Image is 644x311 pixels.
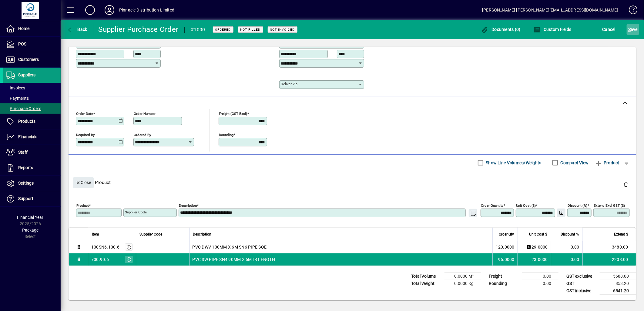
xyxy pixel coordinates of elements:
div: 700.90.6 [91,256,109,263]
button: Profile [100,5,119,15]
td: Rounding [486,280,522,287]
mat-label: Required by [76,132,95,137]
span: Not Filled [240,28,261,32]
a: Financials [3,129,61,145]
td: GST exclusive [563,273,600,280]
a: Invoices [3,83,61,93]
span: Custom Fields [533,27,572,32]
div: [PERSON_NAME] [PERSON_NAME][EMAIL_ADDRESS][DOMAIN_NAME] [482,5,618,15]
a: Support [3,191,61,206]
span: ave [628,25,638,34]
span: Supplier Code [140,231,163,238]
span: Settings [18,181,34,186]
a: Reports [3,160,61,176]
mat-label: Extend excl GST ($) [594,203,625,207]
mat-label: Ordered by [134,132,151,137]
a: Knowledge Base [624,1,636,21]
td: 0.0000 Kg [444,280,481,287]
a: Settings [3,176,61,191]
span: Extend $ [614,231,628,238]
td: 0.00 [522,280,558,287]
mat-label: Product [76,203,89,207]
span: Payments [6,96,29,101]
mat-label: Freight (GST excl) [219,111,247,115]
a: Purchase Orders [3,103,61,114]
span: PVC DWV 100MM X 6M SN6 PIPE SOE [193,244,267,250]
span: Product [595,158,619,168]
td: Total Weight [408,280,444,287]
span: Documents (0) [481,27,521,32]
div: 100SN6.100.6 [91,244,119,250]
mat-label: Rounding [219,132,233,137]
mat-label: Unit Cost ($) [516,203,536,207]
div: Product [69,171,636,193]
span: Ordered [215,28,231,32]
mat-label: Order number [134,111,156,115]
div: Supplier Purchase Order [99,25,179,34]
a: Payments [3,93,61,103]
span: Cancel [602,25,616,34]
span: Reports [18,165,33,170]
label: Show Line Volumes/Weights [485,160,542,166]
mat-label: Order Quantity [481,203,503,207]
span: Home [18,26,29,31]
td: 6541.20 [600,287,636,295]
span: POS [18,42,26,46]
td: GST inclusive [563,287,600,295]
button: Back [65,24,89,35]
span: Item [92,231,99,238]
button: Change Price Levels [557,209,565,217]
td: 5688.00 [600,273,636,280]
td: 0.00 [551,253,582,266]
span: Staff [18,150,28,155]
label: Compact View [559,160,589,166]
span: Unit Cost $ [529,231,547,238]
span: Invoices [6,85,25,90]
span: Not Invoiced [270,28,295,32]
a: Customers [3,52,61,67]
td: Total Volume [408,273,444,280]
span: Products [18,119,35,124]
td: 120.0000 [492,241,518,253]
mat-label: Supplier Code [125,210,147,214]
td: 0.0000 M³ [444,273,481,280]
span: PVC SW PIPE SN4 90MM X 6MTR LENGTH [193,256,275,263]
a: POS [3,37,61,52]
span: Close [75,178,91,188]
button: Delete [619,177,633,192]
a: Staff [3,145,61,160]
td: 23.0000 [518,253,551,266]
app-page-header-button: Close [72,179,95,185]
button: Cancel [601,24,617,35]
button: Close [73,177,94,188]
td: 3480.00 [582,241,636,253]
span: Package [22,228,39,232]
button: Product [592,157,622,168]
button: Documents (0) [480,24,522,35]
td: 2208.00 [582,253,636,266]
td: 29.0000 [518,241,551,253]
td: 853.20 [600,280,636,287]
mat-label: Deliver via [281,82,297,86]
div: #1000 [191,25,205,35]
button: Custom Fields [532,24,573,35]
button: Save [627,24,639,35]
a: Products [3,114,61,129]
a: Home [3,21,61,36]
span: Back [67,27,87,32]
span: Suppliers [18,72,35,77]
td: Freight [486,273,522,280]
span: Support [18,196,33,201]
mat-label: Description [179,203,197,207]
mat-label: Discount (%) [568,203,587,207]
app-page-header-button: Back [61,24,94,35]
button: Add [80,5,100,15]
span: Financial Year [17,215,44,220]
div: Pinnacle Distribution Limited [119,5,174,15]
mat-label: Order date [76,111,93,115]
span: Description [193,231,212,238]
app-page-header-button: Delete [619,182,633,187]
td: 0.00 [551,241,582,253]
span: S [628,27,631,32]
span: Customers [18,57,39,62]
